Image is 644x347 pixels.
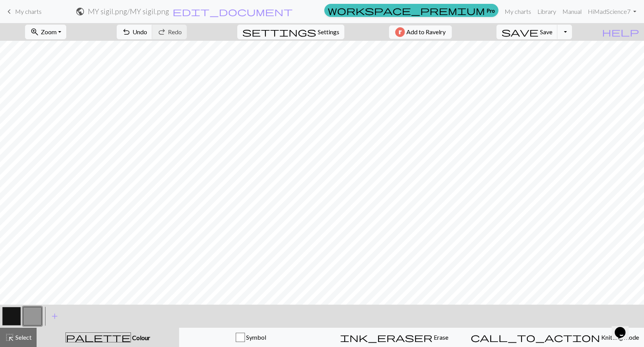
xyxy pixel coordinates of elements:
[501,4,534,19] a: My charts
[433,334,448,341] span: Erase
[612,316,636,339] iframe: chat widget
[88,7,169,16] h2: MY sigil.png / MY sigil.png
[340,332,433,343] span: ink_eraser
[173,6,293,17] span: edit_document
[395,27,405,37] img: Ravelry
[41,28,57,35] span: Zoom
[5,5,42,18] a: My charts
[559,4,585,19] a: Manual
[5,332,14,343] span: highlight_alt
[602,27,639,37] span: help
[237,25,344,39] button: SettingsSettings
[122,27,131,37] span: undo
[406,27,446,37] span: Add to Ravelry
[466,328,644,347] button: Knitting mode
[585,4,639,19] a: HiMadScience7
[179,328,322,347] button: Symbol
[25,25,66,39] button: Zoom
[534,4,559,19] a: Library
[5,6,14,17] span: keyboard_arrow_left
[328,5,485,16] span: workspace_premium
[322,328,466,347] button: Erase
[30,27,39,37] span: zoom_in
[245,334,266,341] span: Symbol
[496,25,558,39] button: Save
[324,4,498,17] a: Pro
[501,27,538,37] span: save
[389,25,452,39] button: Add to Ravelry
[242,27,316,37] i: Settings
[600,334,639,341] span: Knitting mode
[75,6,85,17] span: public
[117,25,153,39] button: Undo
[242,27,316,37] span: settings
[15,8,42,15] span: My charts
[540,28,552,35] span: Save
[132,28,147,35] span: Undo
[471,332,600,343] span: call_to_action
[318,27,339,37] span: Settings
